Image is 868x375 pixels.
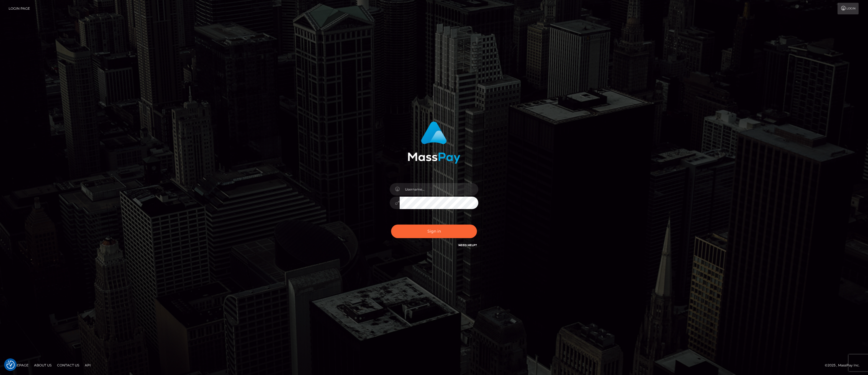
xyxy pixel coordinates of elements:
[458,243,477,247] a: Need Help?
[6,361,15,369] button: Consent Preferences
[391,225,477,238] button: Sign in
[9,3,30,14] a: Login Page
[400,183,478,196] input: Username...
[6,361,31,369] a: Homepage
[825,362,864,368] div: © 2025 , MassPay Inc.
[408,121,460,164] img: MassPay Login
[83,361,93,369] a: API
[32,361,54,369] a: About Us
[55,361,81,369] a: Contact Us
[838,3,859,14] a: Login
[6,361,15,369] img: Revisit consent button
